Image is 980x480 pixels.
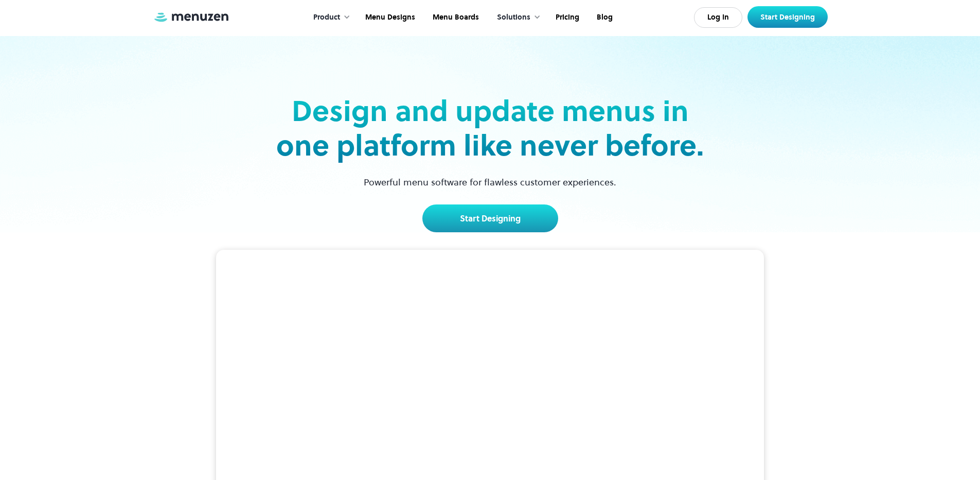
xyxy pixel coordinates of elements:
[273,94,707,163] h2: Design and update menus in one platform like never before.
[303,2,355,33] div: Product
[422,204,558,232] a: Start Designing
[747,6,828,28] a: Start Designing
[487,2,546,33] div: Solutions
[351,175,629,189] p: Powerful menu software for flawless customer experiences.
[694,7,742,28] a: Log In
[546,2,587,33] a: Pricing
[355,2,423,33] a: Menu Designs
[313,12,340,23] div: Product
[497,12,530,23] div: Solutions
[423,2,487,33] a: Menu Boards
[587,2,620,33] a: Blog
